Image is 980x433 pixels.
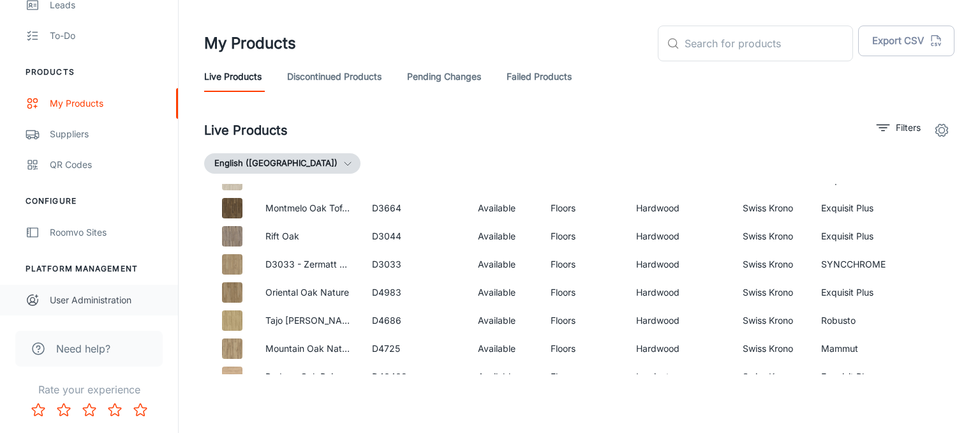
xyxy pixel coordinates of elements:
[468,363,540,391] td: Available
[811,222,917,250] td: Exquisit Plus
[896,121,921,135] p: Filters
[626,278,732,307] td: Hardwood
[362,335,468,363] td: D4725
[685,26,853,61] input: Search for products
[128,397,153,423] button: Rate 5 star
[77,397,102,423] button: Rate 3 star
[265,201,352,215] p: Montmelo Oak Toffee
[50,96,165,110] div: My Products
[540,222,626,250] td: Floors
[540,307,626,335] td: Floors
[732,363,811,391] td: Swiss Krono
[540,278,626,307] td: Floors
[50,225,165,239] div: Roomvo Sites
[26,397,51,423] button: Rate 1 star
[811,335,917,363] td: Mammut
[858,26,954,56] button: Export CSV
[811,307,917,335] td: Robusto
[540,363,626,391] td: Floors
[362,363,468,391] td: D40402
[811,363,917,391] td: Exquisit Plus
[468,250,540,278] td: Available
[468,194,540,222] td: Available
[265,342,352,356] p: Mountain Oak Nature
[287,61,382,92] a: Discontinued Products
[265,257,352,271] p: D3033 - Zermatt Oak
[540,335,626,363] td: Floors
[468,307,540,335] td: Available
[204,32,296,55] h1: My Products
[362,222,468,250] td: D3044
[50,127,165,141] div: Suppliers
[507,61,572,92] a: Failed Products
[204,153,360,174] button: English ([GEOGRAPHIC_DATA])
[626,222,732,250] td: Hardwood
[929,118,954,143] button: settings
[50,293,165,307] div: User Administration
[362,194,468,222] td: D3664
[407,61,481,92] a: Pending Changes
[50,29,165,43] div: To-do
[362,278,468,307] td: D4983
[626,307,732,335] td: Hardwood
[56,341,110,356] span: Need help?
[265,285,352,300] p: Oriental Oak Nature
[468,335,540,363] td: Available
[10,382,168,397] p: Rate your experience
[540,194,626,222] td: Floors
[102,397,128,423] button: Rate 4 star
[873,118,924,138] button: filter
[50,158,165,172] div: QR Codes
[265,370,352,384] p: Bodega Oak Beige
[732,222,811,250] td: Swiss Krono
[811,278,917,307] td: Exquisit Plus
[204,121,288,140] h2: Live Products
[732,278,811,307] td: Swiss Krono
[468,222,540,250] td: Available
[811,194,917,222] td: Exquisit Plus
[204,61,262,92] a: Live Products
[51,397,77,423] button: Rate 2 star
[732,250,811,278] td: Swiss Krono
[362,307,468,335] td: D4686
[362,250,468,278] td: D3033
[265,229,352,243] p: Rift Oak
[626,335,732,363] td: Hardwood
[732,307,811,335] td: Swiss Krono
[468,278,540,307] td: Available
[265,314,352,328] p: Tajo [PERSON_NAME]
[732,194,811,222] td: Swiss Krono
[626,250,732,278] td: Hardwood
[626,363,732,391] td: Laminate
[540,250,626,278] td: Floors
[811,250,917,278] td: SYNCCHROME
[732,335,811,363] td: Swiss Krono
[626,194,732,222] td: Hardwood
